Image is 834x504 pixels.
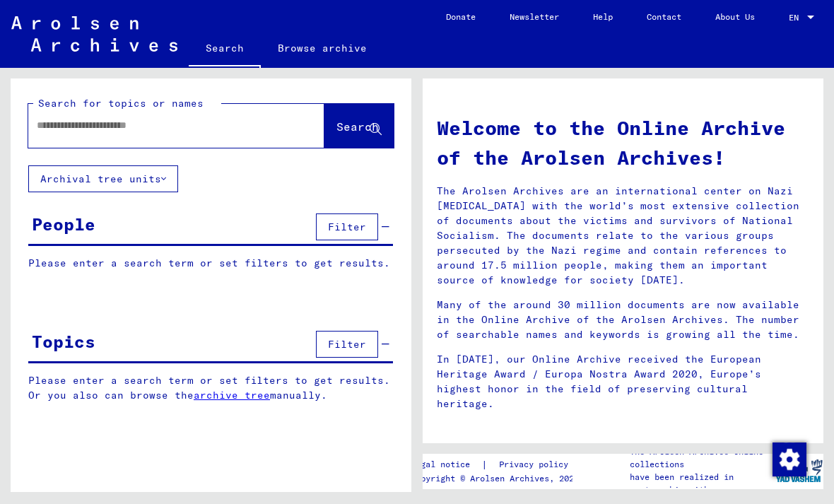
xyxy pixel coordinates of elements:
div: | [411,457,585,472]
span: Filter [328,221,366,233]
a: Privacy policy [488,457,585,472]
p: The Arolsen Archives are an international center on Nazi [MEDICAL_DATA] with the world’s most ext... [437,184,809,288]
span: EN [789,13,804,23]
a: archive tree [194,389,270,402]
p: have been realized in partnership with [630,471,773,496]
div: People [32,211,95,237]
p: Many of the around 30 million documents are now available in the Online Archive of the Arolsen Ar... [437,298,809,342]
p: Please enter a search term or set filters to get results. Or you also can browse the manually. [28,373,394,403]
a: Browse archive [261,31,384,65]
mat-label: Search for topics or names [38,97,204,110]
p: In [DATE], our Online Archive received the European Heritage Award / Europa Nostra Award 2020, Eu... [437,352,809,411]
button: Archival tree units [28,165,178,192]
span: Filter [328,338,366,351]
img: Change consent [773,443,806,476]
p: Please enter a search term or set filters to get results. [28,256,393,271]
a: Legal notice [411,457,481,472]
p: Copyright © Arolsen Archives, 2021 [411,472,585,485]
h1: Welcome to the Online Archive of the Arolsen Archives! [437,113,809,172]
button: Filter [316,331,378,358]
button: Search [324,104,394,148]
p: The Arolsen Archives online collections [630,445,773,471]
img: Arolsen_neg.svg [11,16,177,52]
a: Search [189,31,261,68]
span: Search [336,119,379,134]
div: Topics [32,329,95,354]
button: Filter [316,213,378,240]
